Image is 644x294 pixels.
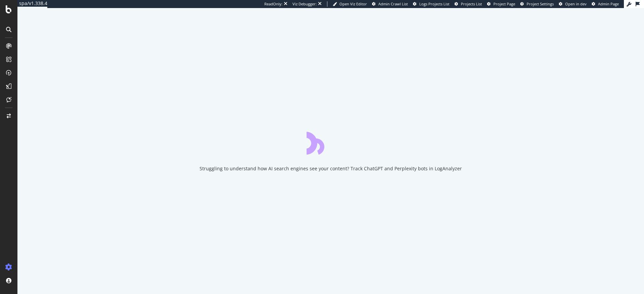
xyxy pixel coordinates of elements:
[307,130,355,155] div: animation
[487,1,515,7] a: Project Page
[413,1,449,7] a: Logs Projects List
[598,1,619,6] span: Admin Page
[339,1,367,6] span: Open Viz Editor
[264,1,282,7] div: ReadOnly:
[378,1,408,6] span: Admin Crawl List
[493,1,515,6] span: Project Page
[565,1,587,6] span: Open in dev
[454,1,482,7] a: Projects List
[292,1,317,7] div: Viz Debugger:
[559,1,587,7] a: Open in dev
[200,165,462,172] div: Struggling to understand how AI search engines see your content? Track ChatGPT and Perplexity bot...
[527,1,554,6] span: Project Settings
[419,1,449,6] span: Logs Projects List
[461,1,482,6] span: Projects List
[333,1,367,7] a: Open Viz Editor
[592,1,619,7] a: Admin Page
[372,1,408,7] a: Admin Crawl List
[520,1,554,7] a: Project Settings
